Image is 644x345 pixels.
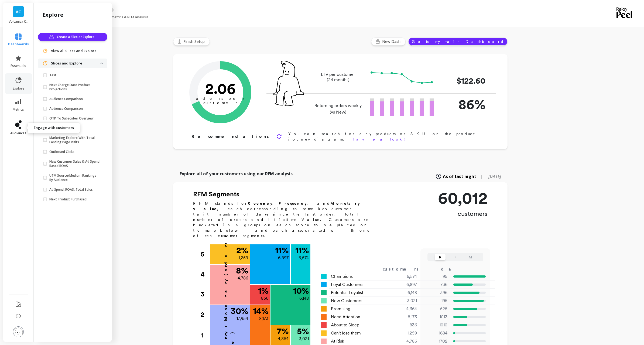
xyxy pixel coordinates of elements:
p: Test [49,73,56,77]
p: 14 % [253,307,268,315]
p: 4,364 [278,336,289,342]
div: 3,021 [385,298,424,304]
div: 836 [385,322,424,328]
a: Audience Comparison [40,95,107,103]
p: Returning orders weekly (vs New) [313,103,363,115]
a: Ad Spend, ROAS, Total Sales [40,186,107,193]
div: 6,148 [385,289,424,296]
p: RFM stands for , , and , each corresponding to some key customer trait: number of days since the ... [193,201,376,238]
tspan: customer [203,100,238,105]
a: New Customer Sales & Ad Spend based ROAS [40,158,107,170]
div: 4,364 [385,306,424,312]
img: pal seatted on line [273,61,304,106]
img: profile picture [13,326,24,337]
button: R [435,254,446,260]
span: Potential Loyalist [331,289,363,296]
b: Frequency [279,201,307,206]
span: essentials [11,64,26,68]
p: 1702 [424,338,447,344]
a: Outbound Clicks [40,148,107,156]
img: down caret icon [100,63,103,64]
p: 396 [424,289,447,296]
span: Champions [331,273,353,280]
p: 3,021 [299,336,309,342]
span: audiences [10,131,26,135]
span: Promising [331,306,350,312]
img: navigation item icon [42,61,48,66]
span: [DATE] [488,173,501,179]
div: 1,259 [385,330,424,336]
p: Slices and Explore [51,61,100,66]
span: | [481,173,483,180]
a: have a look! [353,137,407,141]
div: 6,897 [385,281,424,288]
p: 5 % [297,327,309,336]
span: About to Sleep [331,322,359,328]
span: VC [16,9,21,15]
div: 8,173 [385,314,424,320]
span: metrics [13,107,24,112]
span: At Risk [331,338,344,344]
p: LTV per City [49,126,67,130]
p: 525 [424,306,447,312]
span: View all Slices and Explore [51,48,97,54]
span: New Dash [382,39,402,44]
span: Finish Setup [183,39,206,44]
tspan: orders per [196,96,245,101]
p: 2 % [236,246,248,255]
a: Marketing Explore with Total Landing Page Visits [40,134,107,146]
a: UTM Source/Medium Rankings by Audience [40,172,107,184]
span: explore [13,86,24,91]
p: 86% [442,94,485,114]
p: 195 [424,298,447,304]
div: 5 [201,244,209,264]
button: Create a Slice or Explore [38,33,107,41]
p: 11 % [295,246,309,255]
p: New Customer Sales & Ad Spend Based ROAS [49,159,100,168]
span: Loyal Customers [331,281,363,288]
text: 2.06 [205,80,236,97]
p: 60,012 [438,190,488,206]
p: LTV per customer (24 months) [313,72,363,83]
div: 4 [201,264,209,284]
p: 6,574 [299,255,309,261]
p: 8 % [236,266,248,275]
div: 4,786 [385,338,424,344]
p: 1684 [424,330,447,336]
p: customers [438,209,488,218]
div: 2 [201,305,209,324]
span: Need Attention [331,314,360,320]
p: Outbound Clicks [49,150,74,154]
p: 4,786 [238,275,248,281]
b: Recency [248,201,272,206]
p: 1010 [424,322,447,328]
p: 30 % [231,307,248,315]
h2: RFM Segments [193,190,376,199]
a: LTV per city [40,124,107,132]
button: New Dash [371,37,406,46]
p: 11 % [275,246,289,255]
a: test [40,71,107,79]
p: 17,954 [237,315,248,322]
span: dashboards [8,42,29,46]
p: 1 % [258,286,268,295]
p: 836 [261,295,268,302]
p: Marketing Explore With Total Landing Page Visits [49,136,100,144]
p: Next Charge Date Product Projections [49,83,100,91]
p: 6,897 [278,255,289,261]
p: Ad Spend, ROAS, Total Sales [49,187,93,192]
span: Create a Slice or Explore [57,34,96,40]
img: navigation item icon [42,48,48,54]
a: Next Product Purchased [40,196,107,203]
p: 7 % [277,327,289,336]
a: Next Charge Date Product Projections [40,81,107,93]
p: Explore all of your customers using our RFM analysis [180,170,293,177]
p: 10 % [293,286,309,295]
button: Go to my main Dashboard [408,37,508,46]
div: 3 [201,284,209,304]
div: 6,574 [385,273,424,280]
span: As of last night [443,173,476,180]
p: Audience Comparison [49,107,83,111]
button: M [465,254,476,260]
p: 736 [424,281,447,288]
